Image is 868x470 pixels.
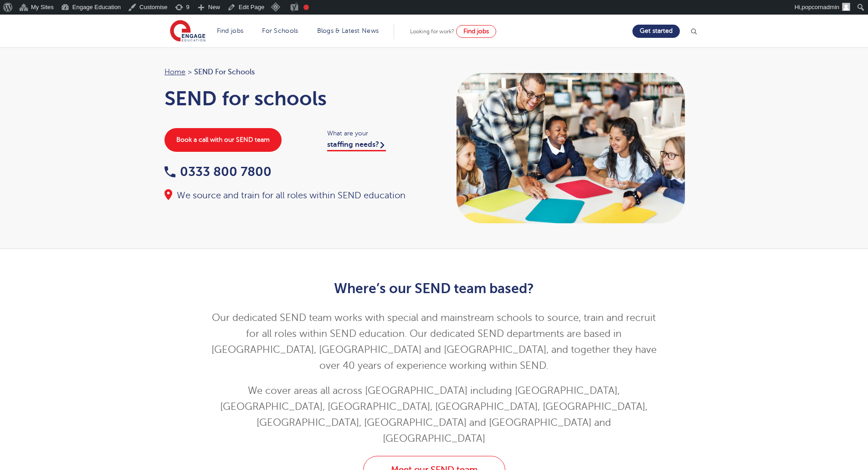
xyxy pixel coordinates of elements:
[802,4,839,10] span: popcornadmin
[164,87,425,110] h1: SEND for schools
[327,128,425,139] span: What are your
[410,28,454,35] span: Looking for work?
[463,28,489,35] span: Find jobs
[211,281,657,296] h2: Where’s our SEND team based?
[211,383,657,447] p: We cover areas all across [GEOGRAPHIC_DATA] including [GEOGRAPHIC_DATA], [GEOGRAPHIC_DATA], [GEOG...
[164,68,185,76] a: Home
[456,25,496,38] a: Find jobs
[188,68,192,76] span: >
[170,20,205,43] img: Engage Education
[164,165,272,179] a: 0333 800 7800
[164,66,425,78] nav: breadcrumb
[164,189,425,202] div: We source and train for all roles within SEND education
[262,27,298,34] a: For Schools
[194,66,255,78] span: SEND for Schools
[327,140,386,151] a: staffing needs?
[632,25,680,38] a: Get started
[317,27,379,34] a: Blogs & Latest News
[303,5,309,10] div: Focus keyphrase not set
[217,27,244,34] a: Find jobs
[211,310,657,374] p: Our dedicated SEND team works with special and mainstream schools to source, train and recruit fo...
[164,128,282,152] a: Book a call with our SEND team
